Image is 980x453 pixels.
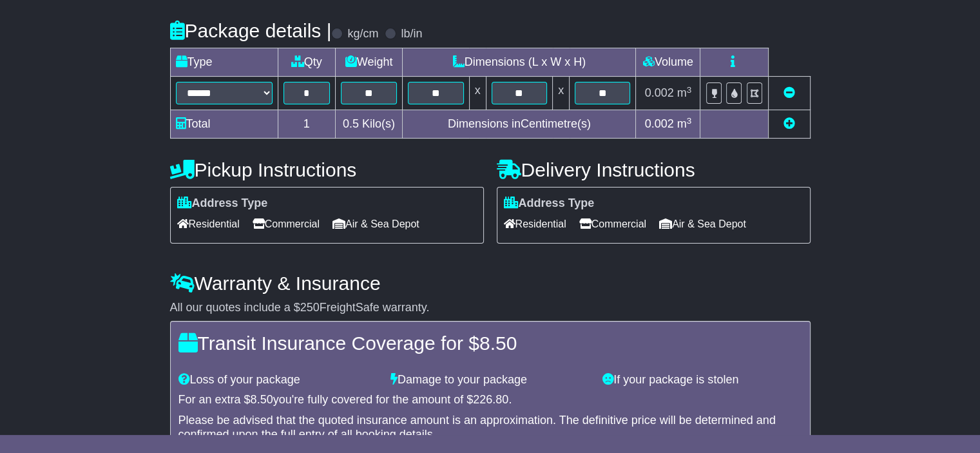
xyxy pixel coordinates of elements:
sup: 3 [687,116,692,126]
div: Please be advised that the quoted insurance amount is an approximation. The definitive price will... [178,414,802,441]
label: Address Type [177,197,268,211]
td: Type [170,48,278,77]
td: Dimensions (L x W x H) [403,48,636,77]
span: Commercial [579,214,646,234]
span: 8.50 [479,333,517,354]
span: Commercial [253,214,320,234]
td: Kilo(s) [335,110,402,139]
div: For an extra $ you're fully covered for the amount of $ . [178,393,802,407]
h4: Warranty & Insurance [170,273,811,294]
span: Residential [504,214,566,234]
div: If your package is stolen [596,373,808,387]
label: Address Type [504,197,595,211]
td: Qty [278,48,335,77]
span: Air & Sea Depot [659,214,746,234]
td: x [469,77,486,110]
span: 226.80 [473,393,508,406]
td: Volume [636,48,700,77]
span: m [677,86,692,99]
span: Residential [177,214,240,234]
span: 250 [300,301,320,314]
a: Add new item [783,117,795,130]
h4: Package details | [170,20,332,41]
span: 0.002 [645,86,674,99]
td: 1 [278,110,335,139]
span: Air & Sea Depot [332,214,419,234]
div: All our quotes include a $ FreightSafe warranty. [170,301,811,315]
a: Remove this item [783,86,795,99]
td: Total [170,110,278,139]
span: 0.5 [343,117,359,130]
td: Weight [335,48,402,77]
span: 0.002 [645,117,674,130]
label: kg/cm [347,27,378,41]
div: Loss of your package [172,373,384,387]
span: m [677,117,692,130]
label: lb/in [401,27,422,41]
div: Damage to your package [384,373,596,387]
h4: Delivery Instructions [497,159,811,180]
sup: 3 [687,85,692,95]
h4: Transit Insurance Coverage for $ [178,333,802,354]
td: x [553,77,570,110]
span: 8.50 [251,393,273,406]
h4: Pickup Instructions [170,159,484,180]
td: Dimensions in Centimetre(s) [403,110,636,139]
